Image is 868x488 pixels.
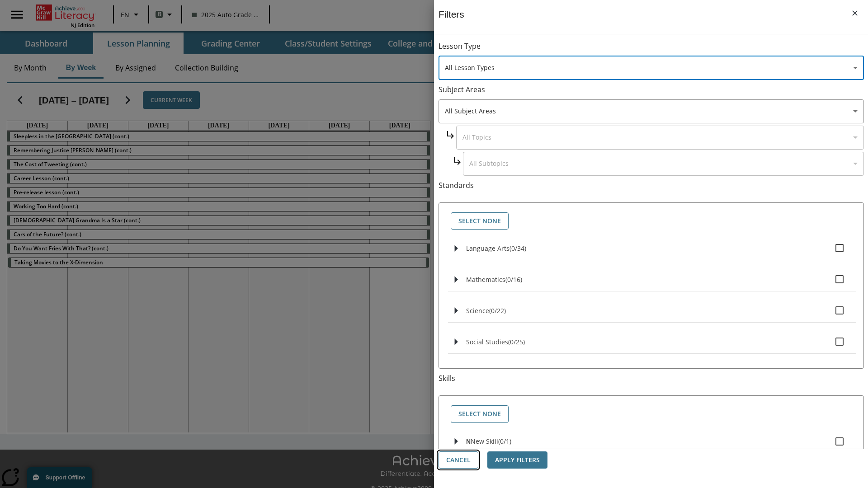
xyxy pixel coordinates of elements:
div: Select a Subject Area [463,152,864,176]
p: Skills [439,373,864,384]
ul: Select standards [448,236,856,361]
button: Select None [451,405,509,423]
div: Select a Subject Area [439,99,864,123]
div: Select a lesson type [439,56,864,80]
span: 0 standards selected/34 standards in group [509,244,526,253]
div: Select standards [446,210,856,232]
span: 0 standards selected/22 standards in group [489,306,506,315]
span: Science [466,306,489,315]
span: New Skill [471,437,498,446]
button: Select None [451,212,509,230]
button: Apply Filters [487,451,547,469]
button: Close Filters side menu [845,4,864,23]
button: Cancel [439,451,478,469]
div: Select skills [446,403,856,425]
p: Subject Areas [439,84,864,95]
span: 0 skills selected/1 skills in group [498,437,511,446]
h1: Filters [439,9,464,34]
div: Select a Subject Area [456,126,864,150]
span: Language Arts [466,244,509,253]
p: Lesson Type [439,41,864,52]
span: 0 standards selected/16 standards in group [505,275,522,284]
p: Standards [439,180,864,191]
span: Mathematics [466,275,505,284]
span: N [466,438,471,445]
span: 0 standards selected/25 standards in group [508,338,525,346]
span: Social Studies [466,338,508,346]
